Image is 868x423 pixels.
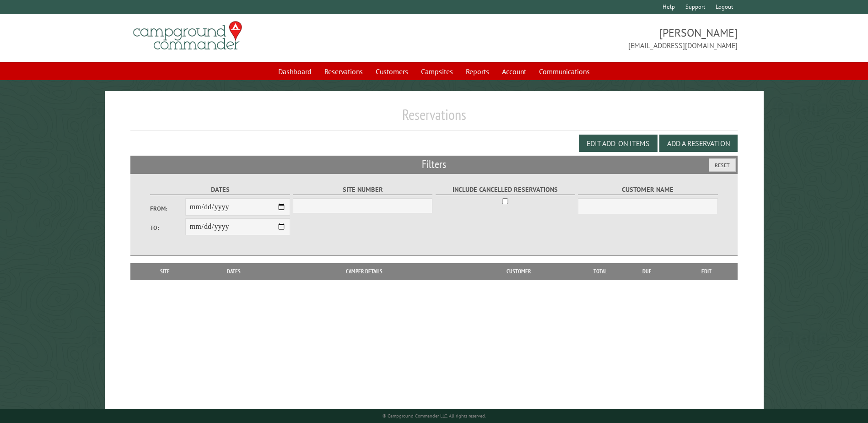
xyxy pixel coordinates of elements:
label: Site Number [293,184,432,195]
th: Due [618,263,676,280]
label: To: [150,223,185,232]
h2: Filters [130,156,737,173]
a: Communications [534,63,595,80]
th: Camper Details [273,263,455,280]
a: Reservations [319,63,368,80]
button: Add a Reservation [659,135,738,152]
th: Dates [195,263,273,280]
h1: Reservations [130,106,737,131]
small: © Campground Commander LLC. All rights reserved. [383,413,486,419]
th: Customer [455,263,582,280]
th: Total [582,263,618,280]
img: Campground Commander [130,18,245,54]
label: Customer Name [578,184,717,195]
label: Dates [150,184,290,195]
label: Include Cancelled Reservations [436,184,575,195]
a: Customers [370,63,414,80]
button: Reset [709,158,736,172]
a: Dashboard [273,63,317,80]
th: Edit [676,263,738,280]
a: Account [496,63,532,80]
th: Site [135,263,194,280]
button: Edit Add-on Items [579,135,658,152]
a: Campsites [415,63,458,80]
label: From: [150,204,185,213]
span: [PERSON_NAME] [EMAIL_ADDRESS][DOMAIN_NAME] [434,25,738,51]
a: Reports [460,63,495,80]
